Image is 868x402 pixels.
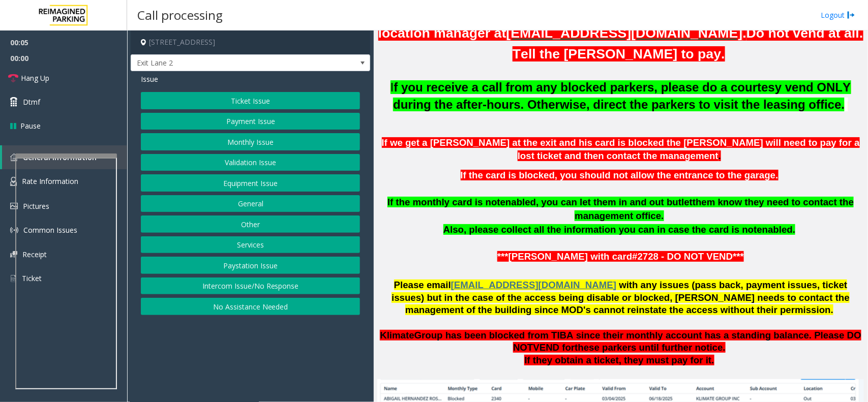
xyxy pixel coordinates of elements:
button: Ticket Issue [141,92,360,109]
span: Dtmf [23,97,40,107]
span: I [391,80,851,111]
b: f you receive a call from any blocked parkers, please do a courtesy vend ONLY during the after-ho... [393,80,851,111]
img: 'icon' [10,251,17,258]
span: Also, please collect all the information you can in case the card is not [443,224,757,235]
span: If the card is blocked, you should not allow the entrance to the garage. [461,170,779,180]
span: Hang Up [21,73,49,83]
img: 'icon' [10,153,18,161]
span: Pause [20,120,41,131]
font: ***[PERSON_NAME] with card#2728 - DO NOT VEND*** [497,251,744,262]
span: these parkers until further notice. [575,342,726,353]
span: enabled [500,197,536,207]
h4: [STREET_ADDRESS] [131,30,370,54]
button: Monthly Issue [141,133,360,150]
img: 'icon' [10,177,17,186]
span: , you can let them in and out but [536,197,681,207]
span: [EMAIL_ADDRESS][DOMAIN_NAME] [451,280,616,290]
button: Services [141,236,360,254]
span: If they obtain a ticket, they must pay for it. [524,355,714,365]
img: 'icon' [10,274,17,283]
span: If we get a [PERSON_NAME] at the exit and his card is blocked the [PERSON_NAME] will need to pay ... [382,137,860,162]
button: Paystation Issue [141,257,360,274]
button: Equipment Issue [141,174,360,192]
span: Group has been blocked from TIBA since their monthly account has a standing balance. Please DO NOT [414,330,861,353]
button: Intercom Issue/No Response [141,277,360,295]
span: they can contact the location manager at [378,4,858,41]
button: General [141,195,360,212]
a: General Information [2,145,127,169]
span: Please email [394,280,451,290]
span: Klimate [380,330,414,341]
button: Validation Issue [141,154,360,171]
span: Exit Lane 2 [131,55,322,71]
button: Payment Issue [141,113,360,130]
img: logout [847,10,855,20]
span: If the monthly card is not [387,197,500,207]
span: VEND for [533,342,575,353]
font: . [743,25,746,41]
span: General Information [23,152,97,162]
button: Other [141,215,360,233]
span: . [793,224,795,235]
h3: Call processing [132,3,228,27]
span: let [681,197,693,207]
img: 'icon' [10,203,18,209]
span: them know they need to contact the management office. [575,197,854,221]
font: [EMAIL_ADDRESS][DOMAIN_NAME] [506,25,743,41]
img: 'icon' [10,226,18,234]
span: with any issues (pass back, payment issues, ticket issues) but in the case of the access being di... [392,280,850,316]
span: enabled [757,224,793,235]
a: Logout [821,10,855,20]
span: Issue [141,74,158,84]
button: No Assistance Needed [141,298,360,315]
span: . [719,150,721,161]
